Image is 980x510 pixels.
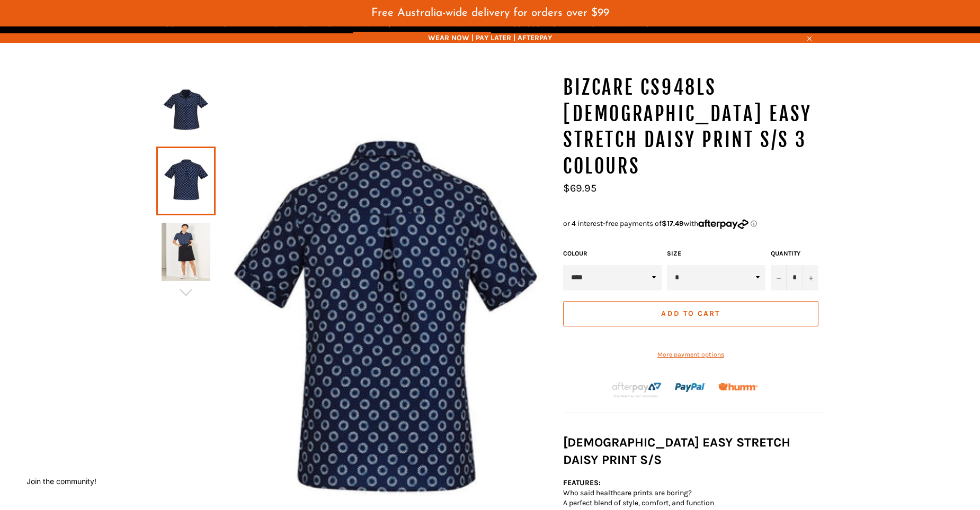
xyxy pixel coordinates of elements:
button: Increase item quantity by one [803,265,818,290]
label: COLOUR [563,249,662,258]
span: WEAR NOW | PAY LATER | AFTERPAY [156,33,824,43]
span: Free Australia-wide delivery for orders over $99 [371,7,609,19]
button: Join the community! [26,477,96,486]
img: BIZCARE CS948LS Ladies Easy Stretch Daisy Print S/S 3 Colours - Workin' Gear [162,81,210,139]
label: Size [667,249,765,258]
button: Add to Cart [563,301,818,326]
span: Add to Cart [661,309,720,318]
img: Afterpay-Logo-on-dark-bg_large.png [611,381,663,399]
div: Who said healthcare prints are boring? [563,488,824,498]
label: Quantity [771,249,818,258]
button: Reduce item quantity by one [771,265,787,290]
h3: [DEMOGRAPHIC_DATA] EASY STRETCH DAISY PRINT S/S [563,434,824,469]
img: paypal.png [675,372,706,403]
img: Humm_core_logo_RGB-01_300x60px_small_195d8312-4386-4de7-b182-0ef9b6303a37.png [718,383,758,391]
span: $69.95 [563,182,596,194]
strong: FEATURES: [563,478,601,487]
a: More payment options [563,350,818,359]
img: BIZCARE CS948LS Ladies Easy Stretch Daisy Print S/S 3 Colours - Workin' Gear [162,223,210,281]
h1: BIZCARE CS948LS [DEMOGRAPHIC_DATA] Easy Stretch Daisy Print S/S 3 Colours [563,75,824,179]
